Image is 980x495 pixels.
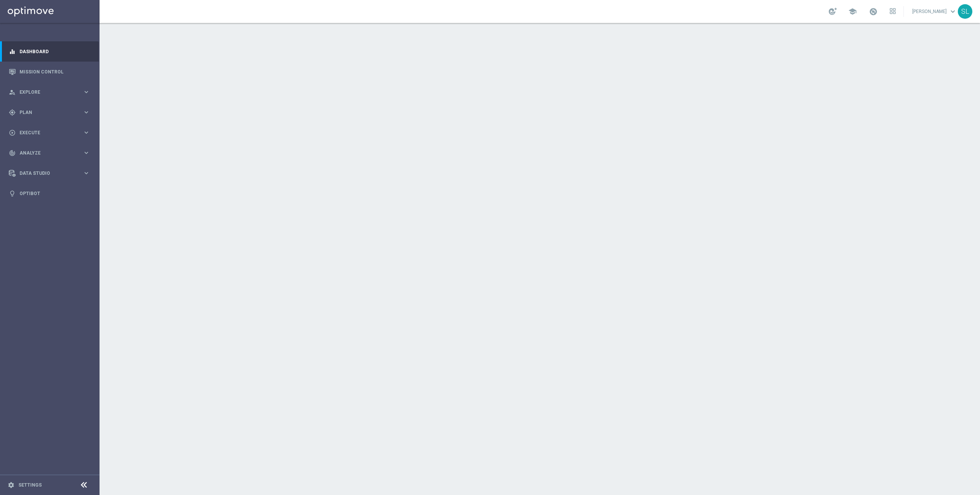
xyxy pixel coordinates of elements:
div: Mission Control [9,62,90,82]
i: keyboard_arrow_right [83,88,90,96]
span: Analyze [20,151,83,155]
i: person_search [9,89,16,96]
a: [PERSON_NAME]keyboard_arrow_down [911,6,958,17]
a: Mission Control [20,62,90,82]
span: Explore [20,90,83,94]
span: Execute [20,130,83,135]
i: play_circle_outline [9,129,16,136]
button: Data Studio keyboard_arrow_right [8,170,90,176]
button: equalizer Dashboard [8,49,90,55]
i: gps_fixed [9,109,16,116]
a: Settings [18,483,42,487]
div: Explore [9,89,83,96]
i: keyboard_arrow_right [83,109,90,116]
i: track_changes [9,150,16,156]
span: Data Studio [20,171,83,176]
button: person_search Explore keyboard_arrow_right [8,89,90,95]
i: keyboard_arrow_right [83,129,90,136]
span: Plan [20,110,83,115]
div: Plan [9,109,83,116]
span: school [848,7,857,16]
i: keyboard_arrow_right [83,149,90,156]
div: Optibot [9,183,90,204]
i: lightbulb [9,190,16,197]
a: Dashboard [20,41,90,62]
button: track_changes Analyze keyboard_arrow_right [8,150,90,156]
div: Execute [9,129,83,136]
button: gps_fixed Plan keyboard_arrow_right [8,109,90,116]
i: keyboard_arrow_right [83,169,90,177]
div: Data Studio [9,170,83,177]
a: Optibot [20,183,90,204]
span: keyboard_arrow_down [949,7,957,16]
i: equalizer [9,48,16,55]
div: Dashboard [9,41,90,62]
button: play_circle_outline Execute keyboard_arrow_right [8,130,90,136]
i: settings [8,482,15,488]
button: Mission Control [8,69,90,75]
div: SL [958,4,972,19]
div: Analyze [9,150,83,156]
button: lightbulb Optibot [8,191,90,197]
